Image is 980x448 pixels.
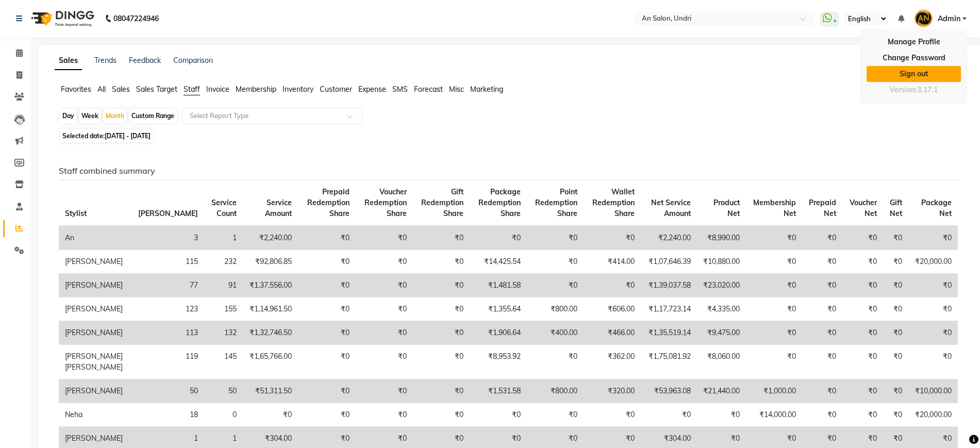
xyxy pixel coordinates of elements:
[641,297,697,321] td: ₹1,17,723.14
[243,274,298,297] td: ₹1,37,556.00
[356,379,413,403] td: ₹0
[908,321,958,345] td: ₹0
[132,345,204,379] td: 119
[478,187,521,218] span: Package Redemption Share
[356,226,413,250] td: ₹0
[584,345,641,379] td: ₹362.00
[527,297,584,321] td: ₹800.00
[938,13,960,24] span: Admin
[204,403,243,427] td: 0
[867,66,961,82] a: Sign out
[584,250,641,274] td: ₹414.00
[697,226,746,250] td: ₹8,990.00
[746,250,802,274] td: ₹0
[753,198,796,218] span: Membership Net
[129,109,177,123] div: Custom Range
[243,379,298,403] td: ₹51,311.50
[132,250,204,274] td: 115
[298,321,355,345] td: ₹0
[105,132,151,140] span: [DATE] - [DATE]
[65,209,87,218] span: Stylist
[413,403,470,427] td: ₹0
[413,345,470,379] td: ₹0
[60,129,153,142] span: Selected date:
[584,403,641,427] td: ₹0
[527,226,584,250] td: ₹0
[584,379,641,403] td: ₹320.00
[713,198,740,218] span: Product Net
[204,226,243,250] td: 1
[265,198,292,218] span: Service Amount
[592,187,635,218] span: Wallet Redemption Share
[26,4,97,33] img: logo
[584,226,641,250] td: ₹0
[746,274,802,297] td: ₹0
[527,379,584,403] td: ₹800.00
[883,250,908,274] td: ₹0
[470,379,527,403] td: ₹1,531.58
[908,403,958,427] td: ₹20,000.00
[641,226,697,250] td: ₹2,240.00
[421,187,463,218] span: Gift Redemption Share
[908,274,958,297] td: ₹0
[746,226,802,250] td: ₹0
[921,198,952,218] span: Package Net
[641,250,697,274] td: ₹1,07,646.39
[413,226,470,250] td: ₹0
[883,379,908,403] td: ₹0
[356,321,413,345] td: ₹0
[59,226,132,250] td: An
[55,52,82,70] a: Sales
[132,321,204,345] td: 113
[883,226,908,250] td: ₹0
[103,109,127,123] div: Month
[59,250,132,274] td: [PERSON_NAME]
[59,403,132,427] td: Neha
[211,198,237,218] span: Service Count
[746,297,802,321] td: ₹0
[842,379,883,403] td: ₹0
[298,379,355,403] td: ₹0
[59,166,958,176] h6: Staff combined summary
[809,198,836,218] span: Prepaid Net
[802,379,842,403] td: ₹0
[842,321,883,345] td: ₹0
[59,297,132,321] td: [PERSON_NAME]
[59,345,132,379] td: [PERSON_NAME] [PERSON_NAME]
[113,4,159,33] b: 08047224946
[908,250,958,274] td: ₹20,000.00
[697,321,746,345] td: ₹9,475.00
[112,85,130,94] span: Sales
[527,321,584,345] td: ₹400.00
[358,85,386,94] span: Expense
[697,250,746,274] td: ₹10,880.00
[697,297,746,321] td: ₹4,335.00
[206,85,229,94] span: Invoice
[802,250,842,274] td: ₹0
[842,403,883,427] td: ₹0
[414,85,443,94] span: Forecast
[184,85,200,94] span: Staff
[842,274,883,297] td: ₹0
[908,226,958,250] td: ₹0
[59,321,132,345] td: [PERSON_NAME]
[136,85,177,94] span: Sales Target
[908,379,958,403] td: ₹10,000.00
[129,56,161,65] a: Feedback
[883,345,908,379] td: ₹0
[449,85,464,94] span: Misc
[915,9,933,27] img: Admin
[527,403,584,427] td: ₹0
[79,109,101,123] div: Week
[470,345,527,379] td: ₹8,953.92
[243,226,298,250] td: ₹2,240.00
[413,379,470,403] td: ₹0
[527,345,584,379] td: ₹0
[298,250,355,274] td: ₹0
[470,403,527,427] td: ₹0
[204,321,243,345] td: 132
[883,321,908,345] td: ₹0
[641,274,697,297] td: ₹1,39,037.58
[61,85,91,94] span: Favorites
[132,274,204,297] td: 77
